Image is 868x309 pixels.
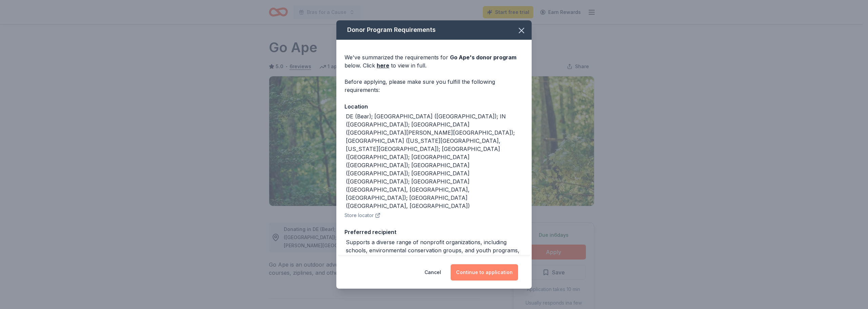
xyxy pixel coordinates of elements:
button: Store locator [344,211,380,219]
div: We've summarized the requirements for below. Click to view in full. [344,53,524,70]
div: Location [344,102,524,111]
div: Preferred recipient [344,228,524,236]
a: here [377,61,389,70]
div: Before applying, please make sure you fulfill the following requirements: [344,78,524,94]
div: Donor Program Requirements [336,20,532,40]
button: Continue to application [451,264,518,281]
div: DE (Bear); [GEOGRAPHIC_DATA] ([GEOGRAPHIC_DATA]); IN ([GEOGRAPHIC_DATA]); [GEOGRAPHIC_DATA] ([GEO... [346,112,524,210]
button: Cancel [425,264,441,281]
span: Go Ape 's donor program [450,54,516,61]
div: Supports a diverse range of nonprofit organizations, including schools, environmental conservatio... [346,238,524,263]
